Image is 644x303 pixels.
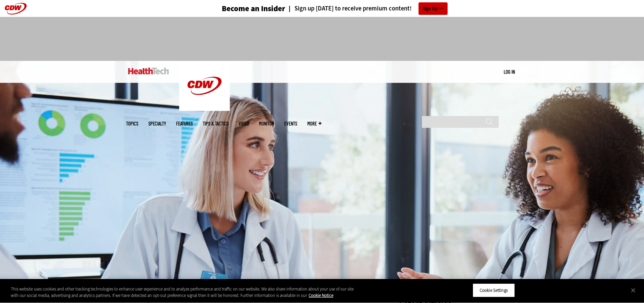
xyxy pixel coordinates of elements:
span: Topics [126,121,138,126]
button: Close [626,283,641,298]
span: More [307,121,321,126]
a: Features [176,121,193,126]
a: More information about your privacy [309,293,333,299]
h3: Become an Insider [222,5,285,13]
a: Sign up [DATE] to receive premium content! [285,5,412,12]
a: Become an Insider [196,5,285,13]
a: Log in [504,69,515,75]
button: Cookie Settings [473,283,515,298]
a: Tips & Tactics [203,121,229,126]
div: User menu [504,68,515,75]
a: MonITor [259,121,274,126]
img: Home [128,68,169,74]
div: This website uses cookies and other tracking technologies to enhance user experience and to analy... [11,286,354,299]
a: Events [284,121,297,126]
a: Video [239,121,249,126]
a: CDW [179,106,230,113]
iframe: advertisement [199,24,445,54]
span: Specialty [148,121,166,126]
a: Sign Up [419,2,448,15]
img: Home [179,61,230,111]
